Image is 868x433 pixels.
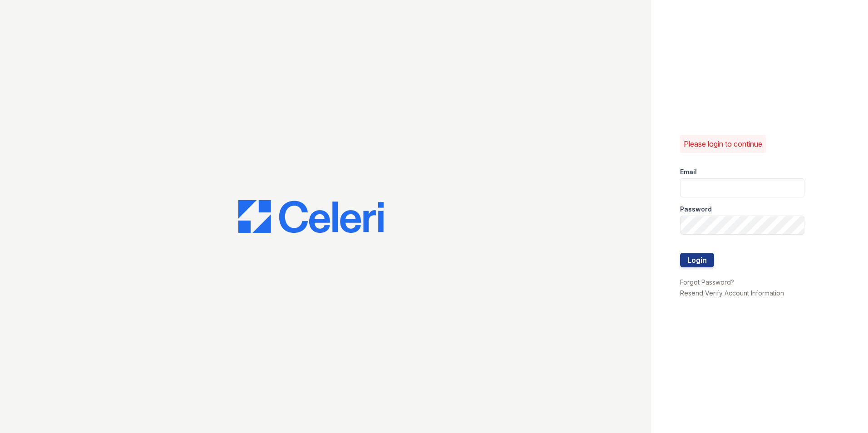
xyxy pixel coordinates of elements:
label: Email [680,167,697,177]
a: Forgot Password? [680,278,734,286]
p: Please login to continue [684,138,762,149]
img: CE_Logo_Blue-a8612792a0a2168367f1c8372b55b34899dd931a85d93a1a3d3e32e68fde9ad4.png [238,200,384,233]
label: Password [680,205,712,214]
button: Login [680,253,714,267]
a: Resend Verify Account Information [680,289,784,297]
